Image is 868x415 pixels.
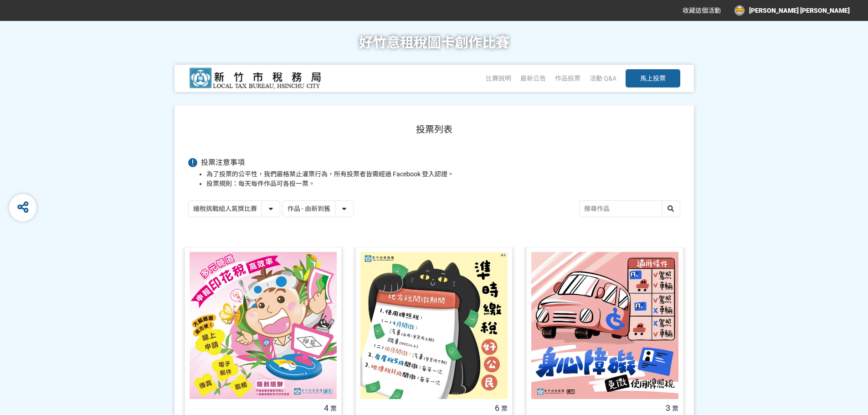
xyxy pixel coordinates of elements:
[330,405,337,412] span: 票
[206,179,680,189] li: 投票規則：每天每件作品可各投一票。
[580,201,680,217] input: 搜尋作品
[188,67,325,90] img: 好竹意租稅圖卡創作比賽
[206,169,680,179] li: 為了投票的公平性，我們嚴格禁止灌票行為，所有投票者皆需經過 Facebook 登入認證。
[188,124,680,135] h1: 投票列表
[555,75,580,82] span: 作品投票
[666,403,670,413] span: 3
[683,7,721,14] span: 收藏這個活動
[501,405,508,412] span: 票
[520,75,546,82] a: 最新公告
[201,158,245,167] span: 投票注意事項
[672,405,678,412] span: 票
[486,75,511,82] a: 比賽說明
[324,403,329,413] span: 4
[359,21,509,65] h1: 好竹意租稅圖卡創作比賽
[640,75,666,82] span: 馬上投票
[495,403,499,413] span: 6
[626,69,680,87] button: 馬上投票
[590,75,616,82] a: 活動 Q&A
